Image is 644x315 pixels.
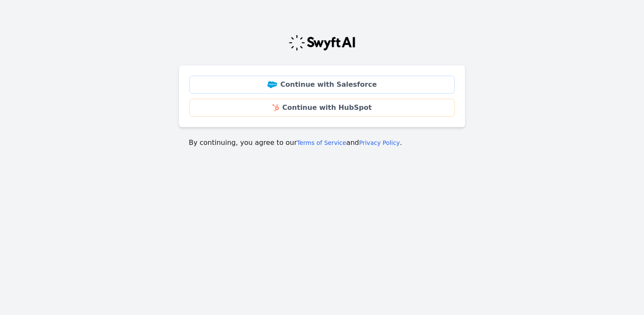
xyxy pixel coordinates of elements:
img: HubSpot [272,104,279,111]
a: Terms of Service [297,139,346,146]
a: Privacy Policy [359,139,400,146]
p: By continuing, you agree to our and . [189,138,455,148]
img: Swyft Logo [288,34,356,51]
a: Continue with HubSpot [189,99,455,117]
a: Continue with Salesforce [189,76,455,94]
img: Salesforce [267,81,277,88]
